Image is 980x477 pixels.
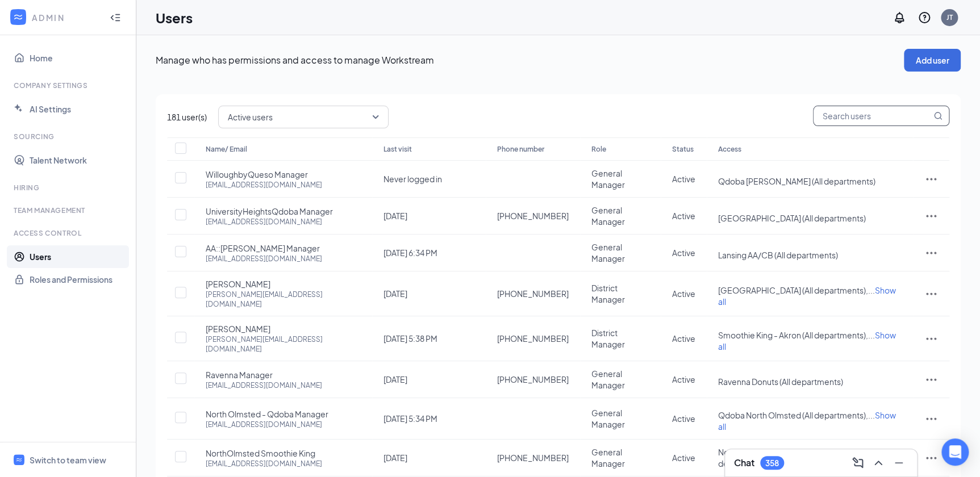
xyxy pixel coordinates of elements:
svg: ChevronUp [871,456,885,470]
span: General Manager [591,408,625,429]
a: Roles and Permissions [30,268,127,291]
span: Active users [228,108,273,125]
div: Last visit [383,143,474,156]
div: Access control [14,228,124,238]
svg: ActionsIcon [924,332,938,345]
span: Active [672,174,695,184]
span: Lansing AA/CB (All departments) [718,250,838,260]
div: [EMAIL_ADDRESS][DOMAIN_NAME] [206,459,322,468]
div: Team Management [14,206,124,215]
span: [PERSON_NAME] [206,323,270,334]
div: [EMAIL_ADDRESS][DOMAIN_NAME] [206,380,322,390]
span: [DATE] [383,453,407,463]
span: WilloughbyQueso Manager [206,169,308,180]
input: Search users [814,106,931,125]
svg: ActionsIcon [924,373,938,386]
span: Smoothie King - Akron (All departments), [718,330,868,340]
div: Open Intercom Messenger [941,438,969,466]
span: North Olmsted - Qdoba Manager [206,408,328,420]
svg: ActionsIcon [924,246,938,260]
a: AI Settings [30,98,127,120]
div: Sourcing [14,132,124,141]
span: [DATE] [383,288,407,299]
span: AA::[PERSON_NAME] Manager [206,242,320,254]
button: ChevronUp [869,454,887,472]
div: [PERSON_NAME][EMAIL_ADDRESS][DOMAIN_NAME] [206,290,361,309]
span: District Manager [591,283,625,304]
span: [DATE] [383,374,407,384]
svg: WorkstreamLogo [12,11,24,23]
svg: ActionsIcon [924,451,938,465]
svg: ActionsIcon [924,209,938,223]
div: [EMAIL_ADDRESS][DOMAIN_NAME] [206,420,322,429]
svg: ActionsIcon [924,172,938,186]
span: General Manager [591,168,625,190]
svg: ComposeMessage [851,456,865,470]
svg: Minimize [892,456,906,470]
span: Active [672,333,695,344]
span: General Manager [591,447,625,468]
span: Ravenna Manager [206,369,273,380]
a: Users [30,245,127,268]
div: [EMAIL_ADDRESS][DOMAIN_NAME] [206,217,322,227]
span: General Manager [591,369,625,390]
button: ComposeMessage [849,454,867,472]
svg: WorkstreamLogo [15,456,23,463]
div: ADMIN [32,12,99,23]
span: [PHONE_NUMBER] [497,288,569,299]
span: 181 user(s) [167,111,207,123]
span: [PHONE_NUMBER] [497,333,569,344]
span: Active [672,453,695,463]
a: Talent Network [30,149,127,171]
span: [PHONE_NUMBER] [497,210,569,221]
svg: ActionsIcon [924,287,938,300]
span: NorthOlmsted Smoothie King [206,447,315,459]
div: Name/ Email [206,143,361,156]
span: [DATE] 6:34 PM [383,248,437,258]
span: Active [672,248,695,258]
div: Switch to team view [30,454,106,466]
div: 358 [765,458,779,468]
span: [PHONE_NUMBER] [497,452,569,463]
th: Access [707,137,913,161]
span: Active [672,288,695,299]
span: General Manager [591,242,625,263]
div: JT [946,12,953,22]
span: Active [672,211,695,221]
div: [EMAIL_ADDRESS][DOMAIN_NAME] [206,254,322,263]
span: Active [672,413,695,424]
span: General Manager [591,205,625,227]
svg: QuestionInfo [918,11,931,24]
span: [PHONE_NUMBER] [497,374,569,385]
th: Status [661,137,707,161]
span: Active [672,374,695,384]
p: Manage who has permissions and access to manage Workstream [156,54,904,66]
button: Add user [904,49,961,72]
span: [PERSON_NAME] [206,278,270,290]
span: No permission granted for any locations and departments [718,447,881,468]
span: [DATE] 5:38 PM [383,333,437,344]
span: [GEOGRAPHIC_DATA] (All departments) [718,213,866,223]
div: Hiring [14,183,124,193]
div: Role [591,143,649,156]
div: [EMAIL_ADDRESS][DOMAIN_NAME] [206,180,322,190]
svg: Collapse [110,12,121,23]
span: Never logged in [383,174,442,184]
span: District Manager [591,328,625,349]
div: Company Settings [14,81,124,90]
div: [PERSON_NAME][EMAIL_ADDRESS][DOMAIN_NAME] [206,334,361,354]
a: Home [30,47,127,69]
span: Ravenna Donuts (All departments) [718,376,843,387]
h3: Chat [734,457,754,469]
svg: ActionsIcon [924,412,938,425]
th: Phone number [486,137,580,161]
span: Qdoba [PERSON_NAME] (All departments) [718,176,875,186]
svg: MagnifyingGlass [933,111,943,120]
svg: Notifications [893,11,906,24]
span: [GEOGRAPHIC_DATA] (All departments), [718,285,868,295]
h1: Users [156,8,193,27]
span: [DATE] [383,211,407,221]
button: Minimize [890,454,908,472]
span: UniversityHeightsQdoba Manager [206,206,333,217]
span: [DATE] 5:34 PM [383,413,437,424]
